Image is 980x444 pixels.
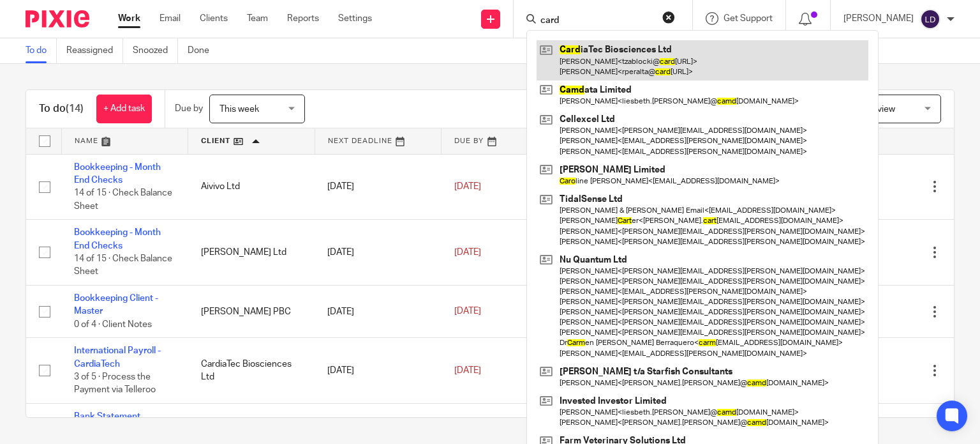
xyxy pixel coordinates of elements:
[26,38,57,63] a: To do
[315,286,442,338] td: [DATE]
[74,372,156,395] span: 3 of 5 · Process the Payment via Telleroo
[454,366,481,375] span: [DATE]
[26,10,89,27] img: Pixie
[39,102,84,116] h1: To do
[338,12,372,25] a: Settings
[200,12,228,25] a: Clients
[662,11,675,24] button: Clear
[133,38,178,63] a: Snoozed
[920,9,940,29] img: svg%3E
[188,220,315,286] td: [PERSON_NAME] Ltd
[74,346,161,368] a: International Payroll - CardiaTech
[315,338,442,404] td: [DATE]
[175,102,203,115] p: Due by
[219,105,259,114] span: This week
[74,163,161,185] a: Bookkeeping - Month End Checks
[66,103,84,114] span: (14)
[454,248,481,257] span: [DATE]
[74,412,140,434] a: Bank Statement Request
[66,38,123,63] a: Reassigned
[188,338,315,404] td: CardiaTec Biosciences Ltd
[74,320,152,329] span: 0 of 4 · Client Notes
[74,294,158,316] a: Bookkeeping Client - Master
[247,12,268,25] a: Team
[160,12,181,25] a: Email
[96,95,152,123] a: + Add task
[287,12,319,25] a: Reports
[454,307,481,316] span: [DATE]
[74,188,172,211] span: 14 of 15 · Check Balance Sheet
[454,182,481,191] span: [DATE]
[188,38,219,63] a: Done
[188,286,315,338] td: [PERSON_NAME] PBC
[74,254,172,277] span: 14 of 15 · Check Balance Sheet
[74,228,161,250] a: Bookkeeping - Month End Checks
[843,12,914,25] p: [PERSON_NAME]
[315,220,442,286] td: [DATE]
[315,154,442,220] td: [DATE]
[724,14,773,23] span: Get Support
[118,12,140,25] a: Work
[539,15,654,27] input: Search
[188,154,315,220] td: Aivivo Ltd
